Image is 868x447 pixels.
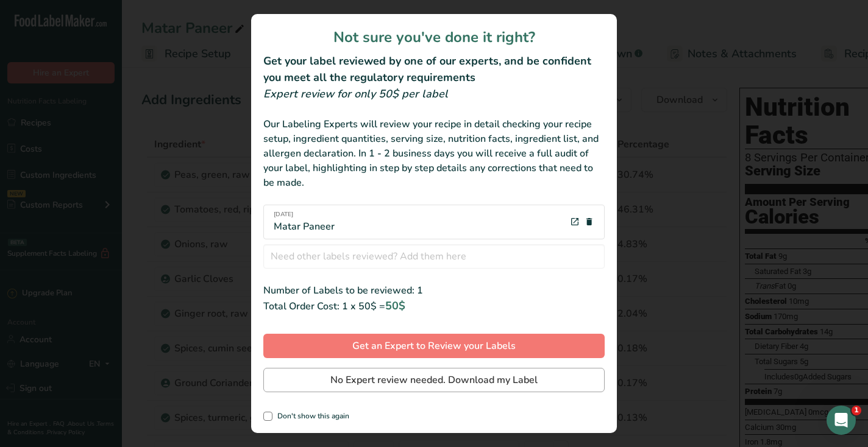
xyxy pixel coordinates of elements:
[263,117,605,190] div: Our Labeling Experts will review your recipe in detail checking your recipe setup, ingredient qua...
[274,210,335,234] div: Matar Paneer
[263,368,605,392] button: No Expert review needed. Download my Label
[852,406,861,415] span: 1
[263,26,605,48] h1: Not sure you've done it right?
[274,210,335,219] span: [DATE]
[827,406,856,435] iframe: Intercom live chat
[263,53,605,86] h2: Get your label reviewed by one of our experts, and be confident you meet all the regulatory requi...
[385,298,405,313] span: 50$
[330,373,538,387] span: No Expert review needed. Download my Label
[263,283,605,298] div: Number of Labels to be reviewed: 1
[263,298,605,314] div: Total Order Cost: 1 x 50$ =
[263,244,605,269] input: Need other labels reviewed? Add them here
[263,86,605,102] div: Expert review for only 50$ per label
[272,412,349,421] span: Don't show this again
[263,334,605,358] button: Get an Expert to Review your Labels
[352,339,516,353] span: Get an Expert to Review your Labels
